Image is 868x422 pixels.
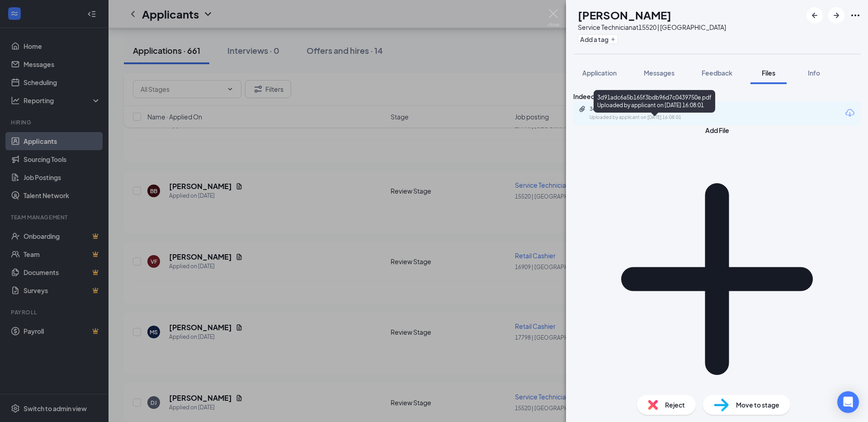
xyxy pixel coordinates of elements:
span: Messages [644,69,675,77]
div: Service Technician at 15520 | [GEOGRAPHIC_DATA] [578,23,726,32]
div: Indeed Resume [573,91,861,101]
span: Application [582,69,617,77]
span: Info [808,69,820,77]
svg: ArrowLeftNew [809,10,820,21]
a: Paperclip3d91adc6a5b165f3bdb96d7c0439750e.pdfUploaded by applicant on [DATE] 16:08:01 [579,105,725,121]
svg: Download [844,108,855,119]
span: Move to stage [736,400,779,410]
svg: Paperclip [579,105,586,113]
span: Feedback [702,69,732,77]
div: Open Intercom Messenger [837,391,859,413]
svg: Plus [610,37,616,42]
div: Uploaded by applicant on [DATE] 16:08:01 [590,114,725,121]
span: Files [762,69,775,77]
div: 3d91adc6a5b165f3bdb96d7c0439750e.pdf Uploaded by applicant on [DATE] 16:08:01 [594,90,715,113]
h1: [PERSON_NAME] [578,7,671,23]
button: PlusAdd a tag [578,34,618,44]
div: 3d91adc6a5b165f3bdb96d7c0439750e.pdf [590,105,716,113]
svg: Ellipses [850,10,861,21]
button: ArrowLeftNew [807,7,823,24]
span: Reject [665,400,685,410]
button: ArrowRight [828,7,844,24]
svg: ArrowRight [831,10,842,21]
